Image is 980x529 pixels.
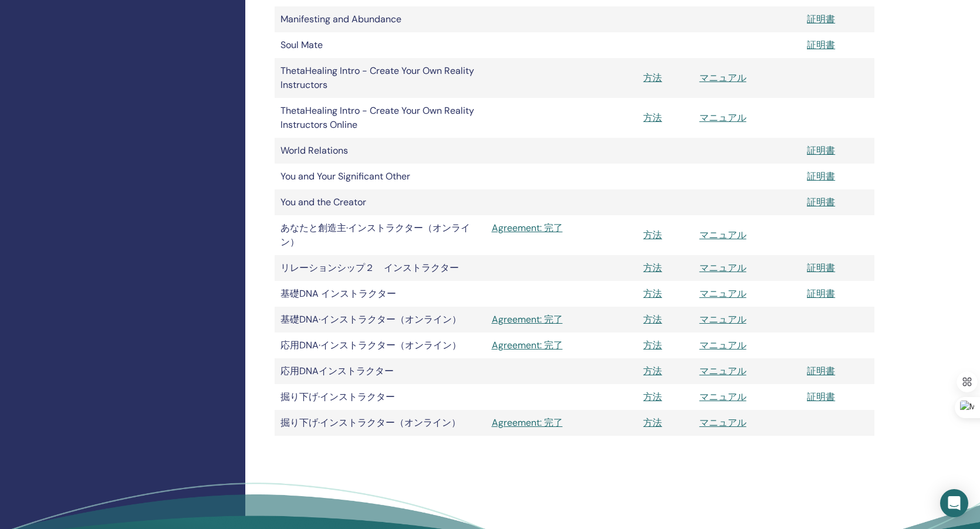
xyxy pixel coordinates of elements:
[275,138,486,164] td: World Relations
[643,391,662,403] a: 方法
[643,287,662,300] a: 方法
[807,144,835,157] a: 証明書
[275,358,486,384] td: 応用DNAインストラクター
[643,229,662,241] a: 方法
[699,111,746,124] a: マニュアル
[699,339,746,351] a: マニュアル
[275,384,486,410] td: 掘り下げ·インストラクター
[275,58,486,98] td: ThetaHealing Intro - Create Your Own Reality Instructors
[807,39,835,51] a: 証明書
[492,221,632,235] a: Agreement: 完了
[643,416,662,429] a: 方法
[275,255,486,281] td: リレーションシップ２ インストラクター
[275,307,486,333] td: 基礎DNA·インストラクター（オンライン）
[699,313,746,325] a: マニュアル
[940,489,968,517] div: Open Intercom Messenger
[643,365,662,377] a: 方法
[492,338,632,352] a: Agreement: 完了
[275,281,486,307] td: 基礎DNA インストラクター
[807,391,835,403] a: 証明書
[275,333,486,358] td: 応用DNA·インストラクター（オンライン）
[699,72,746,84] a: マニュアル
[699,365,746,377] a: マニュアル
[275,410,486,436] td: 掘り下げ·インストラクター（オンライン）
[492,313,632,327] a: Agreement: 完了
[643,262,662,274] a: 方法
[643,339,662,351] a: 方法
[275,189,486,215] td: You and the Creator
[807,196,835,208] a: 証明書
[699,416,746,429] a: マニュアル
[275,164,486,189] td: You and Your Significant Other
[275,6,486,32] td: Manifesting and Abundance
[275,98,486,138] td: ThetaHealing Intro - Create Your Own Reality Instructors Online
[699,391,746,403] a: マニュアル
[275,215,486,255] td: あなたと創造主·インストラクター（オンライン）
[807,287,835,300] a: 証明書
[807,365,835,377] a: 証明書
[275,32,486,58] td: Soul Mate
[699,229,746,241] a: マニュアル
[807,170,835,182] a: 証明書
[807,262,835,274] a: 証明書
[699,262,746,274] a: マニュアル
[643,72,662,84] a: 方法
[807,13,835,25] a: 証明書
[492,416,632,430] a: Agreement: 完了
[643,313,662,325] a: 方法
[643,111,662,124] a: 方法
[699,287,746,300] a: マニュアル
